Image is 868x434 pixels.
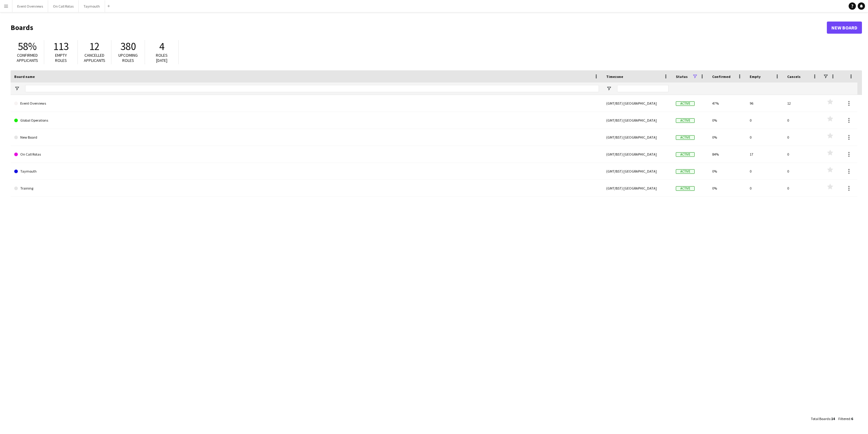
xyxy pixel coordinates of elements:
[746,112,784,129] div: 0
[89,40,100,53] span: 12
[746,95,784,112] div: 96
[784,95,821,112] div: 12
[606,86,612,91] button: Open Filter Menu
[676,152,695,157] span: Active
[838,413,853,425] div: :
[55,52,67,63] span: Empty roles
[676,101,695,106] span: Active
[746,163,784,180] div: 0
[750,74,761,79] span: Empty
[606,74,623,79] span: Timezone
[617,85,669,92] input: Timezone Filter Input
[48,0,79,12] button: On Call Rotas
[811,413,835,425] div: :
[17,52,38,63] span: Confirmed applicants
[676,135,695,140] span: Active
[712,74,731,79] span: Confirmed
[709,129,746,146] div: 0%
[676,186,695,191] span: Active
[746,146,784,163] div: 17
[784,146,821,163] div: 0
[827,22,862,34] a: New Board
[676,169,695,174] span: Active
[676,74,688,79] span: Status
[851,416,853,421] span: 6
[709,146,746,163] div: 84%
[603,146,672,163] div: (GMT/BST) [GEOGRAPHIC_DATA]
[784,129,821,146] div: 0
[676,118,695,123] span: Active
[53,40,69,53] span: 113
[12,0,48,12] button: Event Overviews
[746,129,784,146] div: 0
[14,129,599,146] a: New Board
[14,86,20,91] button: Open Filter Menu
[838,416,850,421] span: Filtered
[84,52,105,63] span: Cancelled applicants
[603,95,672,112] div: (GMT/BST) [GEOGRAPHIC_DATA]
[603,180,672,197] div: (GMT/BST) [GEOGRAPHIC_DATA]
[14,180,599,197] a: Training
[787,74,801,79] span: Cancels
[14,112,599,129] a: Global Operations
[14,146,599,163] a: On Call Rotas
[603,163,672,180] div: (GMT/BST) [GEOGRAPHIC_DATA]
[120,40,136,53] span: 380
[784,180,821,197] div: 0
[14,95,599,112] a: Event Overviews
[603,112,672,129] div: (GMT/BST) [GEOGRAPHIC_DATA]
[14,74,35,79] span: Board name
[709,95,746,112] div: 47%
[118,52,138,63] span: Upcoming roles
[79,0,105,12] button: Taymouth
[159,40,164,53] span: 4
[603,129,672,146] div: (GMT/BST) [GEOGRAPHIC_DATA]
[11,23,827,32] h1: Boards
[156,52,168,63] span: Roles [DATE]
[14,163,599,180] a: Taymouth
[831,416,835,421] span: 14
[746,180,784,197] div: 0
[811,416,830,421] span: Total Boards
[709,112,746,129] div: 0%
[784,163,821,180] div: 0
[18,40,37,53] span: 58%
[25,85,599,92] input: Board name Filter Input
[784,112,821,129] div: 0
[709,180,746,197] div: 0%
[709,163,746,180] div: 0%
